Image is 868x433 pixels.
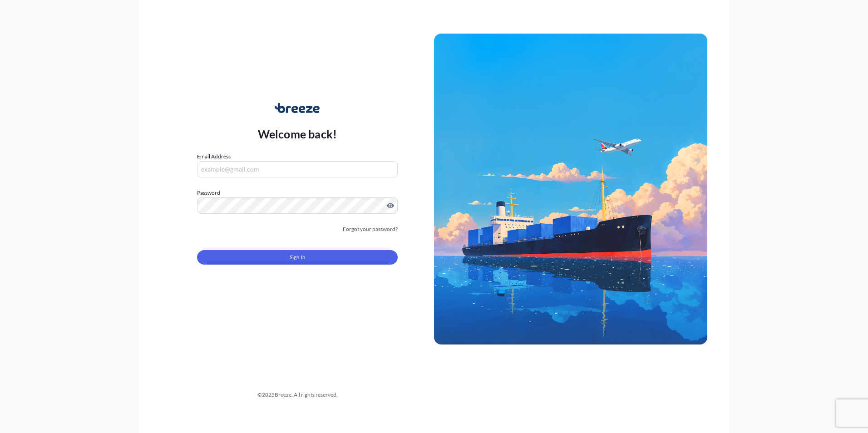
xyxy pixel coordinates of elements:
button: Show password [387,202,394,209]
label: Email Address [197,152,231,161]
a: Forgot your password? [343,225,398,234]
span: Sign In [290,253,306,262]
input: example@gmail.com [197,161,398,177]
label: Password [197,188,398,197]
p: Welcome back! [258,127,337,141]
img: Ship illustration [434,34,707,344]
div: © 2025 Breeze. All rights reserved. [161,390,434,399]
button: Sign In [197,250,398,265]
